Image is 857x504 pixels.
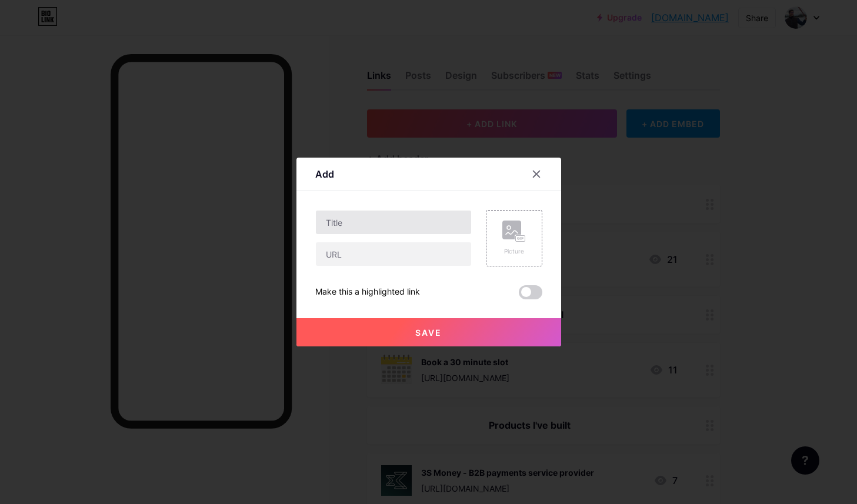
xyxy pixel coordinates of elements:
input: URL [316,242,471,266]
input: Title [316,211,471,234]
span: Save [415,328,442,338]
div: Make this a highlighted link [315,285,420,299]
div: Add [315,167,334,181]
div: Picture [502,247,526,256]
button: Save [296,318,561,346]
